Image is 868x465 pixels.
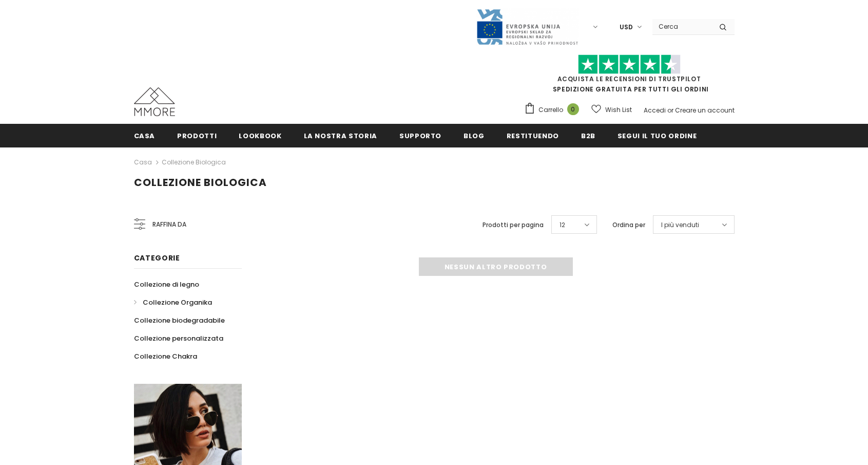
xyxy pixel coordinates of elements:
a: Creare un account [675,106,735,115]
span: Collezione biodegradabile [134,315,225,325]
span: Collezione di legno [134,280,199,289]
span: Collezione personalizzata [134,333,223,343]
span: Blog [464,131,485,141]
a: Prodotti [177,124,217,147]
span: 0 [567,103,579,115]
span: 12 [560,220,565,230]
span: or [667,106,673,115]
a: supporto [399,124,441,147]
a: Collezione Organika [134,293,212,311]
a: Accedi [644,106,666,115]
span: I più venduti [661,220,699,230]
a: Javni Razpis [476,22,578,31]
span: Collezione Chakra [134,351,197,361]
a: Wish List [591,101,632,119]
input: Search Site [652,19,711,34]
a: Collezione biodegradabile [134,311,225,329]
a: Blog [464,124,485,147]
label: Prodotti per pagina [483,220,544,230]
span: Collezione biologica [134,175,267,190]
span: supporto [399,131,441,141]
a: Restituendo [507,124,559,147]
a: Collezione personalizzata [134,329,223,347]
span: Carrello [538,105,563,115]
a: Collezione Chakra [134,347,197,365]
span: La nostra storia [304,131,377,141]
a: Casa [134,124,156,147]
a: Casa [134,156,152,169]
span: SPEDIZIONE GRATUITA PER TUTTI GLI ORDINI [524,59,735,94]
span: Segui il tuo ordine [618,131,697,141]
span: Prodotti [177,131,217,141]
a: B2B [581,124,595,147]
img: Casi MMORE [134,87,175,116]
span: Wish List [605,105,632,115]
a: Collezione biologica [162,158,226,166]
a: Acquista le recensioni di TrustPilot [557,75,701,83]
span: USD [620,22,633,32]
a: La nostra storia [304,124,377,147]
img: Fidati di Pilot Stars [578,54,681,75]
span: Casa [134,131,156,141]
a: Lookbook [239,124,281,147]
a: Segui il tuo ordine [618,124,697,147]
label: Ordina per [612,220,645,230]
span: Raffina da [152,219,186,230]
img: Javni Razpis [476,8,578,46]
a: Collezione di legno [134,275,199,293]
span: Restituendo [507,131,559,141]
span: Collezione Organika [143,297,212,307]
span: Lookbook [239,131,281,141]
span: Categorie [134,253,180,263]
a: Carrello 0 [524,102,584,118]
span: B2B [581,131,595,141]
